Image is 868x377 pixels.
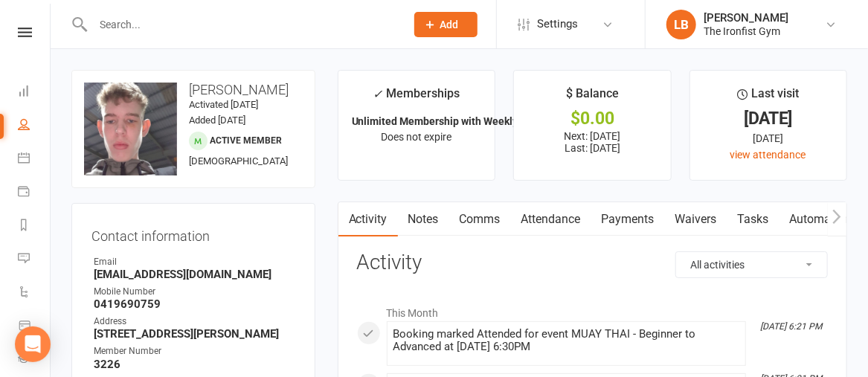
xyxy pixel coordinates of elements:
[381,131,451,143] span: Does not expire
[94,327,295,341] strong: [STREET_ADDRESS][PERSON_NAME]
[373,84,460,112] div: Memberships
[527,111,657,126] div: $0.00
[189,155,288,167] span: [DEMOGRAPHIC_DATA]
[511,202,591,236] a: Attendance
[449,202,511,236] a: Comms
[89,14,395,35] input: Search...
[91,223,295,244] h3: Contact information
[737,84,799,111] div: Last visit
[357,251,828,274] h3: Activity
[730,149,806,161] a: view attendance
[189,99,258,110] time: Activated [DATE]
[84,83,303,97] h3: [PERSON_NAME]
[94,344,295,358] div: Member Number
[94,315,295,329] div: Address
[398,202,449,236] a: Notes
[591,202,665,236] a: Payments
[665,202,727,236] a: Waivers
[566,84,619,111] div: $ Balance
[94,255,295,269] div: Email
[352,115,579,127] strong: Unlimited Membership with Weekly Payments ...
[94,297,295,311] strong: 0419690759
[18,210,51,243] a: Reports
[704,130,833,146] div: [DATE]
[18,109,51,143] a: People
[414,12,478,37] button: Add
[537,7,578,41] span: Settings
[338,202,398,236] a: Activity
[357,297,828,321] li: This Month
[440,19,459,30] span: Add
[704,25,788,38] div: The Ironfist Gym
[666,10,696,39] div: LB
[760,321,822,332] i: [DATE] 6:21 PM
[704,111,833,126] div: [DATE]
[84,83,177,175] img: image1684982184.png
[779,202,868,236] a: Automations
[210,135,282,146] span: Active member
[18,143,51,176] a: Calendar
[527,130,657,154] p: Next: [DATE] Last: [DATE]
[18,310,51,344] a: Product Sales
[727,202,779,236] a: Tasks
[393,328,739,353] div: Booking marked Attended for event MUAY THAI - Beginner to Advanced at [DATE] 6:30PM
[373,87,382,101] i: ✓
[189,115,245,126] time: Added [DATE]
[15,326,51,362] div: Open Intercom Messenger
[94,358,295,371] strong: 3226
[18,176,51,210] a: Payments
[94,285,295,299] div: Mobile Number
[94,268,295,281] strong: [EMAIL_ADDRESS][DOMAIN_NAME]
[704,11,788,25] div: [PERSON_NAME]
[18,76,51,109] a: Dashboard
